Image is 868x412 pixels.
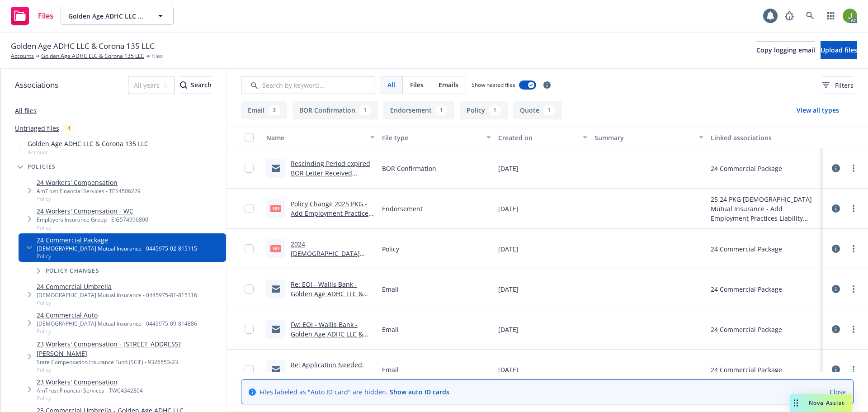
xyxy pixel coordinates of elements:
div: State Compensation Insurance Fund (SCIF) - 9326553-23 [37,358,222,366]
span: Email [382,365,399,374]
div: 4 [63,123,75,133]
span: Golden Age ADHC LLC & Corona 135 LLC [11,40,155,52]
span: Golden Age ADHC LLC & Corona 135 LLC [68,11,146,21]
a: Rescinding Period expired BOR Letter Received 0445976-2-815115 0445975-09-814886 0445975-81-81511... [291,159,370,206]
a: 23 Workers' Compensation - [STREET_ADDRESS][PERSON_NAME] [37,339,222,358]
span: [DATE] [498,325,519,334]
div: 1 [543,105,555,115]
a: 24 Commercial Umbrella [37,282,197,291]
span: Email [382,325,399,334]
div: [DEMOGRAPHIC_DATA] Mutual Insurance - 0445975-02-815115 [37,245,197,252]
a: Policy Change 2025 PKG - Add Employment Practices Liability coverage.pdf [291,199,372,227]
a: Files [7,3,57,28]
button: SearchSearch [180,76,212,94]
span: [DATE] [498,284,519,294]
span: Nova Assist [809,399,844,407]
a: more [848,163,859,174]
a: Report a Bug [780,7,798,25]
a: Switch app [822,7,840,25]
div: Search [180,76,212,94]
button: Email [241,101,287,119]
span: Policies [28,164,56,170]
div: 24 Commercial Package [711,284,782,294]
span: Filters [835,81,854,90]
span: Files [151,52,163,60]
button: Upload files [821,41,857,59]
span: BOR Confirmation [382,164,436,173]
button: View all types [782,101,854,119]
div: 1 [359,105,371,115]
a: more [848,324,859,335]
button: BOR Confirmation [292,101,378,119]
span: Email [382,284,399,294]
span: Filters [822,81,854,90]
span: Golden Age ADHC LLC & Corona 135 LLC [28,139,148,148]
div: 24 Commercial Package [711,164,782,173]
div: Created on [498,133,578,142]
a: Golden Age ADHC LLC & Corona 135 LLC [41,52,144,60]
div: 1 [435,105,448,115]
span: [DATE] [498,204,519,213]
input: Toggle Row Selected [245,204,254,213]
button: Name [263,127,378,148]
span: Show nested files [472,81,515,89]
a: Untriaged files [15,123,59,133]
span: Policy [37,327,197,335]
button: Filters [822,76,854,94]
input: Toggle Row Selected [245,325,254,334]
span: Associations [15,79,58,91]
a: Re: Application Needed: Golden Age - Auto Submission [DATE] [291,360,364,388]
button: Copy logging email [756,41,815,59]
span: All [387,80,395,90]
div: 24 Commercial Package [711,365,782,374]
div: Name [266,133,365,142]
div: Linked associations [711,133,819,142]
div: 24 Commercial Package [711,325,782,334]
a: more [848,243,859,254]
span: Files labeled as "Auto ID card" are hidden. [259,387,449,397]
button: Linked associations [707,127,823,148]
a: more [848,203,859,214]
div: 3 [268,105,280,115]
a: Show auto ID cards [390,388,449,396]
span: Policy [37,224,148,232]
span: Policy [37,394,143,402]
a: 23 Workers' Compensation [37,377,143,387]
svg: Search [180,81,187,89]
a: Accounts [11,52,34,60]
span: Endorsement [382,204,423,213]
span: pdf [270,245,281,252]
span: Upload files [821,46,857,54]
button: Endorsement [383,101,454,119]
button: Nova Assist [790,394,852,412]
img: photo [843,9,857,23]
a: more [848,284,859,294]
input: Toggle Row Selected [245,164,254,173]
div: Employers Insurance Group - EIG574996800 [37,216,148,223]
a: 24 Workers' Compensation [37,178,141,187]
div: 1 [489,105,501,115]
button: Created on [495,127,591,148]
div: Summary [594,133,693,142]
span: Policy [37,195,141,203]
input: Toggle Row Selected [245,284,254,294]
span: Account [28,148,148,156]
div: 25 24 PKG [DEMOGRAPHIC_DATA] Mutual Insurance - Add Employment Practices Liability coverage [711,194,819,223]
span: [DATE] [498,244,519,254]
a: Fw: EOI - Wallis Bank - Golden Age ADHC LLC & Corona 135 LLC [291,320,363,348]
input: Select all [245,133,254,142]
span: [DATE] [498,365,519,374]
span: [DATE] [498,164,519,173]
span: Files [38,12,53,19]
div: File type [382,133,481,142]
a: Search [801,7,819,25]
a: Re: EOI - Wallis Bank - Golden Age ADHC LLC & Corona 135 LLC [291,280,363,308]
div: 24 Commercial Package [711,244,782,254]
button: Summary [591,127,707,148]
button: File type [378,127,494,148]
span: Copy logging email [756,46,815,54]
a: more [848,364,859,375]
a: Close [830,387,846,397]
span: Policy [37,252,197,260]
input: Toggle Row Selected [245,244,254,253]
